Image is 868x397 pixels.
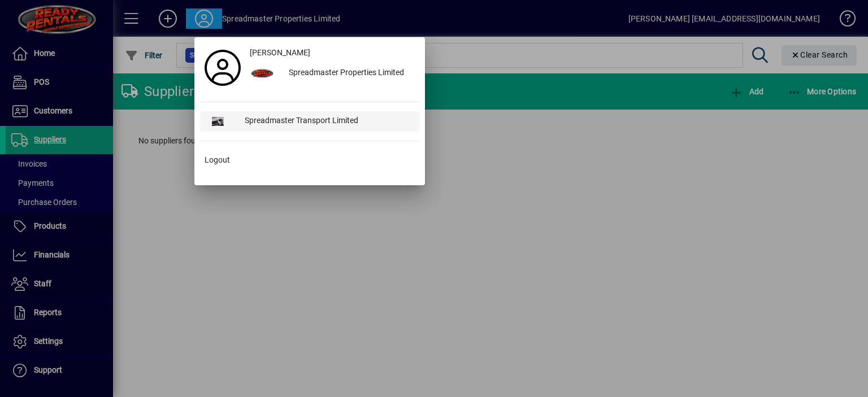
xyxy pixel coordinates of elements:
button: Logout [200,150,419,171]
a: [PERSON_NAME] [245,43,419,63]
button: Spreadmaster Properties Limited [245,63,419,84]
button: Spreadmaster Transport Limited [200,111,419,132]
span: Logout [205,154,230,166]
a: Profile [200,58,245,78]
span: [PERSON_NAME] [250,47,310,59]
div: Spreadmaster Transport Limited [236,111,419,132]
div: Spreadmaster Properties Limited [280,63,419,84]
